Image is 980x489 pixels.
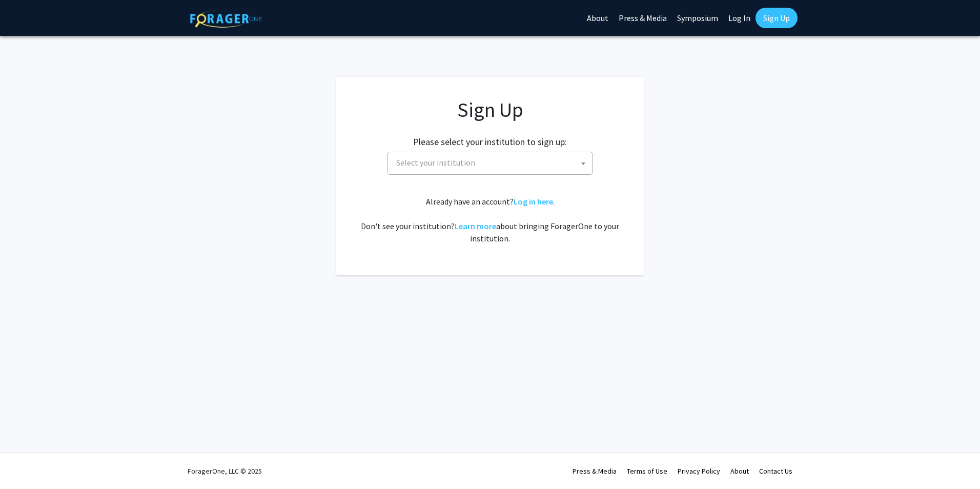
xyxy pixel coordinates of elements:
[514,196,553,207] a: Log in here
[357,195,623,244] div: Already have an account? . Don't see your institution? about bringing ForagerOne to your institut...
[392,152,592,173] span: Select your institution
[357,97,623,122] h1: Sign Up
[678,466,720,476] a: Privacy Policy
[627,466,667,476] a: Terms of Use
[756,8,798,28] a: Sign Up
[413,136,567,148] h2: Please select your institution to sign up:
[190,10,262,28] img: ForagerOne Logo
[455,221,496,231] a: Learn more about bringing ForagerOne to your institution
[188,453,262,489] div: ForagerOne, LLC © 2025
[730,466,749,476] a: About
[387,152,593,175] span: Select your institution
[759,466,792,476] a: Contact Us
[396,157,475,168] span: Select your institution
[573,466,617,476] a: Press & Media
